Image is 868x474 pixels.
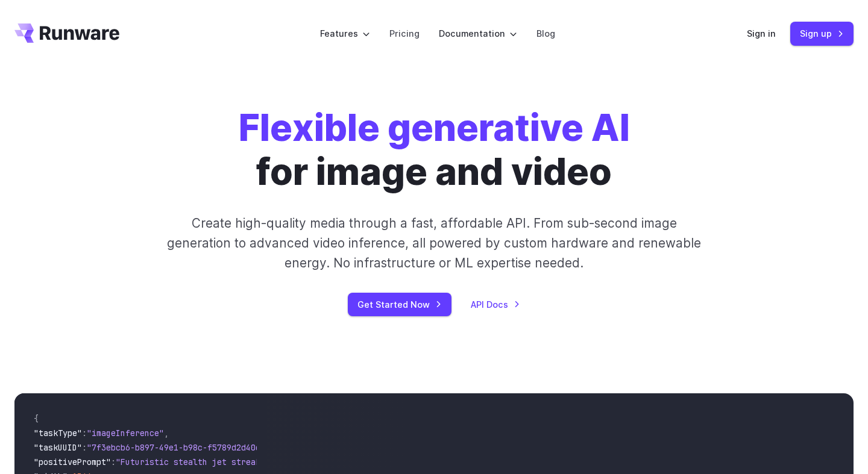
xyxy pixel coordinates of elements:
[790,22,854,45] a: Sign up
[87,428,164,438] span: "imageInference"
[239,106,630,194] h1: for image and video
[239,105,630,150] strong: Flexible generative AI
[82,442,87,453] span: :
[389,27,420,40] a: Pricing
[471,298,520,311] a: API Docs
[348,293,451,316] a: Get Started Now
[34,457,111,467] span: "positivePrompt"
[439,27,517,40] label: Documentation
[87,442,270,453] span: "7f3ebcb6-b897-49e1-b98c-f5789d2d40d7"
[34,428,82,438] span: "taskType"
[320,27,370,40] label: Features
[166,213,703,273] p: Create high-quality media through a fast, affordable API. From sub-second image generation to adv...
[34,413,39,424] span: {
[536,27,555,40] a: Blog
[111,457,116,467] span: :
[14,23,119,43] a: Go to /
[164,428,169,438] span: ,
[747,27,776,40] a: Sign in
[82,428,87,438] span: :
[34,442,82,453] span: "taskUUID"
[116,457,555,467] span: "Futuristic stealth jet streaking through a neon-lit cityscape with glowing purple exhaust"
